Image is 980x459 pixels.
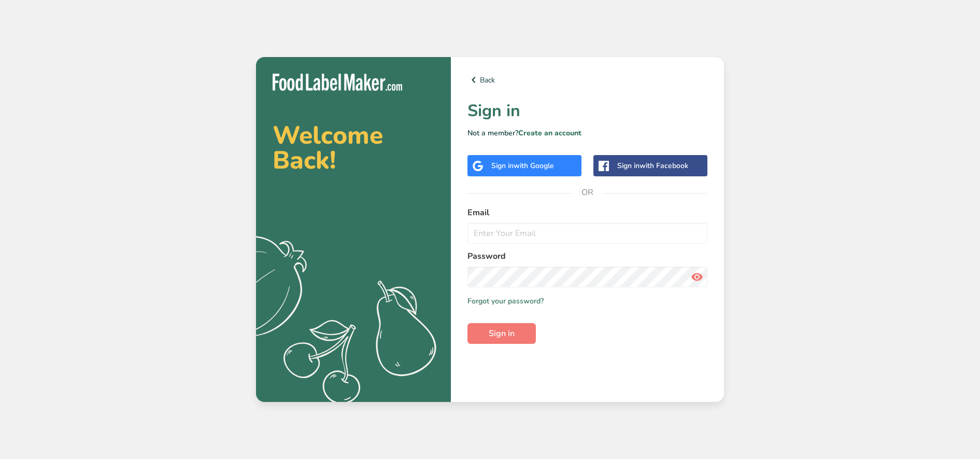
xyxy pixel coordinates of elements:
[467,296,544,307] a: Forgot your password?
[467,223,707,244] input: Enter Your Email
[273,123,434,173] h2: Welcome Back!
[467,128,707,138] p: Not a member?
[467,250,707,262] label: Password
[491,160,554,171] div: Sign in
[467,323,536,344] button: Sign in
[640,161,688,171] span: with Facebook
[273,74,402,91] img: Food Label Maker
[467,99,707,123] h1: Sign in
[489,327,515,340] span: Sign in
[518,128,581,138] a: Create an account
[617,160,688,171] div: Sign in
[467,74,707,86] a: Back
[572,177,603,208] span: OR
[467,206,707,219] label: Email
[514,161,554,171] span: with Google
